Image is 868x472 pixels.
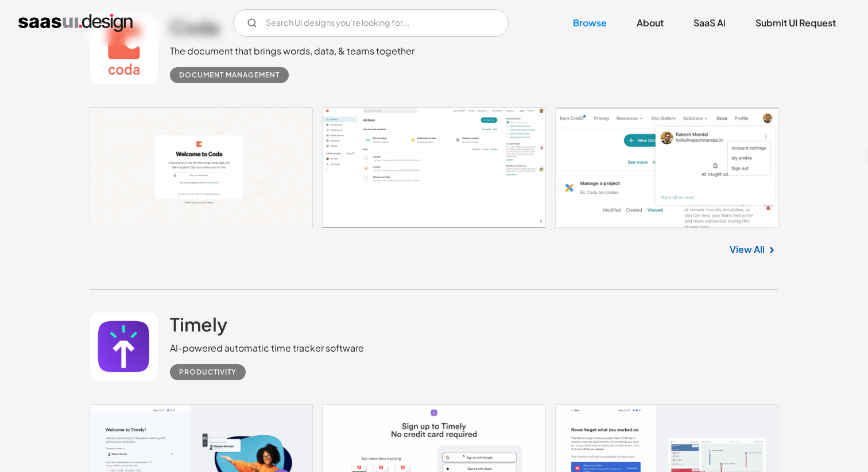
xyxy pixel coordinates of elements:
a: View All [730,243,765,256]
a: Timely [170,313,227,341]
div: Productivity [179,365,237,379]
a: About [623,10,677,36]
a: home [18,14,133,32]
a: Browse [559,10,621,36]
form: Email Form [233,9,509,37]
a: Submit UI Request [742,10,850,36]
div: The document that brings words, data, & teams together [170,44,414,58]
h2: Timely [170,313,227,336]
div: Document Management [179,68,280,82]
input: Search UI designs you're looking for... [233,9,509,37]
a: SaaS Ai [680,10,739,36]
div: AI-powered automatic time tracker software [170,341,364,355]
